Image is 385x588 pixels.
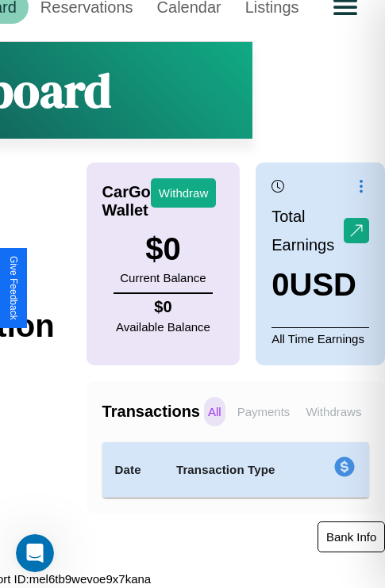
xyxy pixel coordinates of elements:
h4: Transactions [102,403,200,421]
h4: CarGo Wallet [102,183,151,220]
p: Available Balance [116,316,210,338]
h3: $ 0 [120,231,206,267]
p: Withdraws [302,397,365,426]
div: Give Feedback [8,256,19,320]
button: Withdraw [151,178,217,208]
p: All Time Earnings [271,327,369,349]
p: Total Earnings [271,202,344,259]
button: Bank Info [318,521,385,552]
h4: $ 0 [116,298,210,316]
p: All [204,397,225,426]
h4: Transaction Type [176,460,298,479]
h4: Date [115,460,151,479]
h3: 0 USD [271,267,369,303]
table: simple table [102,442,370,498]
iframe: Intercom live chat [16,534,54,572]
p: Payments [233,397,295,426]
p: Current Balance [120,267,206,288]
